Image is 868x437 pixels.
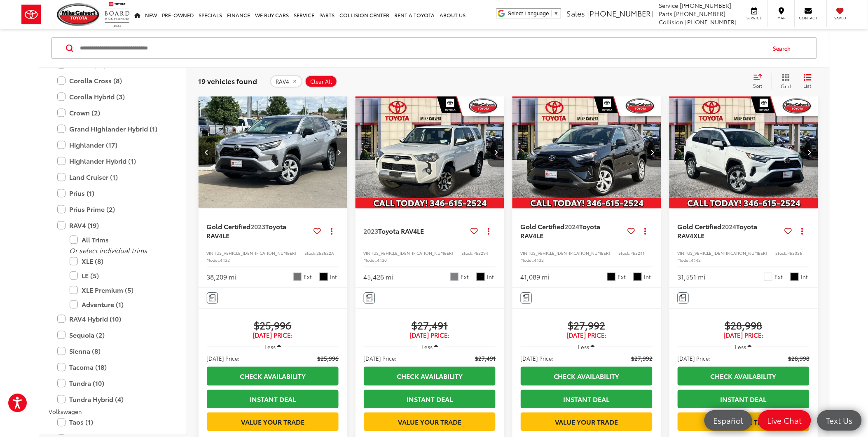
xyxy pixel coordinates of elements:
[686,250,767,256] span: [US_VEHICLE_IDENTIFICATION_NUMBER]
[722,222,737,231] span: 2024
[305,75,337,88] button: Clear All
[669,96,819,209] div: 2024 Toyota RAV4 XLE 0
[223,231,230,240] span: LE
[574,340,599,355] button: Less
[311,78,332,85] span: Clear All
[765,38,803,59] button: Search
[57,122,168,136] label: Grand Highlander Hybrid (1)
[462,250,474,256] span: Stock:
[822,415,857,425] span: Text Us
[508,10,559,16] a: Select Language​
[644,273,653,281] span: Int.
[678,355,711,363] span: [DATE] Price:
[276,78,290,85] span: RAV4
[317,355,339,363] span: $25,996
[207,257,220,263] span: Model:
[645,228,646,235] span: dropdown dots
[686,18,737,26] span: [PHONE_NUMBER]
[57,170,168,184] label: Land Cruiser (1)
[251,222,266,231] span: 2023
[372,250,454,256] span: [US_VEHICLE_IDENTIFICATION_NUMBER]
[364,331,496,340] span: [DATE] Price:
[366,295,372,302] img: Comments
[618,273,627,281] span: Ext.
[364,273,393,282] div: 45,426 mi
[377,257,387,263] span: 4430
[207,222,311,241] a: Gold Certified2023Toyota RAV4LE
[417,226,424,236] span: LE
[355,96,505,209] div: 2023 Toyota RAV4 LE 0
[669,96,819,209] a: 2024 Toyota RAV4 XLE2024 Toyota RAV4 XLE2024 Toyota RAV4 XLE2024 Toyota RAV4 XLE
[207,293,218,304] button: Comments
[355,96,505,209] a: 2023 Toyota RAV4 LE2023 Toyota RAV4 LE2023 Toyota RAV4 LE2023 Toyota RAV4 LE
[749,73,772,90] button: Select sort value
[488,228,489,235] span: dropdown dots
[475,355,496,363] span: $27,491
[587,8,653,19] span: [PHONE_NUMBER]
[207,331,339,340] span: [DATE] Price:
[364,355,397,363] span: [DATE] Price:
[534,257,544,263] span: 4432
[680,1,732,9] span: [PHONE_NUMBER]
[578,343,590,351] span: Less
[631,355,653,363] span: $27,992
[57,392,168,406] label: Tundra Hybrid (4)
[364,293,375,304] button: Comments
[638,224,653,238] button: Actions
[320,273,328,281] span: Black
[57,186,168,200] label: Prius (1)
[364,390,496,409] a: Instant Deal
[215,250,297,256] span: [US_VEHICLE_IDENTIFICATION_NUMBER]
[781,83,791,90] span: Grid
[207,273,236,282] div: 38,209 mi
[481,224,496,238] button: Actions
[417,340,442,355] button: Less
[198,96,348,209] div: 2023 Toyota RAV4 LE 1
[207,413,339,431] a: Value Your Trade
[199,138,215,167] button: Previous image
[57,154,168,168] label: Highlander Hybrid (1)
[270,75,302,88] button: remove RAV4
[645,138,661,167] button: Next image
[521,293,532,304] button: Comments
[678,257,691,263] span: Model:
[619,250,631,256] span: Stock:
[207,222,251,231] span: Gold Certified
[521,273,550,282] div: 41,089 mi
[669,96,819,209] img: 2024 Toyota RAV4 XLE
[461,273,470,281] span: Ext.
[776,250,788,256] span: Stock:
[199,76,257,86] span: 19 vehicles found
[567,8,585,19] span: Sales
[70,283,168,297] label: XLE Premium (5)
[798,73,818,90] button: List View
[709,415,747,425] span: Español
[57,202,168,216] label: Prius Prime (2)
[207,355,240,363] span: [DATE] Price:
[364,227,468,236] a: 2023Toyota RAV4LE
[198,96,348,209] img: 2023 Toyota RAV4 LE
[508,10,549,16] span: Select Language
[474,250,489,256] span: P53294
[529,250,611,256] span: [US_VEHICLE_IDENTIFICATION_NUMBER]
[70,254,168,268] label: XLE (8)
[521,222,601,240] span: Toyota RAV4
[802,138,818,167] button: Next image
[364,257,377,263] span: Model:
[554,10,559,16] span: ▼
[521,413,653,431] a: Value Your Trade
[450,273,459,281] span: Magnetic Gray
[763,415,806,425] span: Live Chat
[691,257,701,263] span: 4442
[57,106,168,120] label: Crown (2)
[817,410,862,431] a: Text Us
[678,367,810,385] a: Check Availability
[57,138,168,152] label: Highlander (17)
[364,367,496,385] a: Check Availability
[735,343,746,351] span: Less
[57,73,168,88] label: Corolla Cross (8)
[364,319,496,331] span: $27,491
[57,218,168,233] label: RAV4 (19)
[521,222,625,241] a: Gold Certified2024Toyota RAV4LE
[70,233,168,247] label: All Trims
